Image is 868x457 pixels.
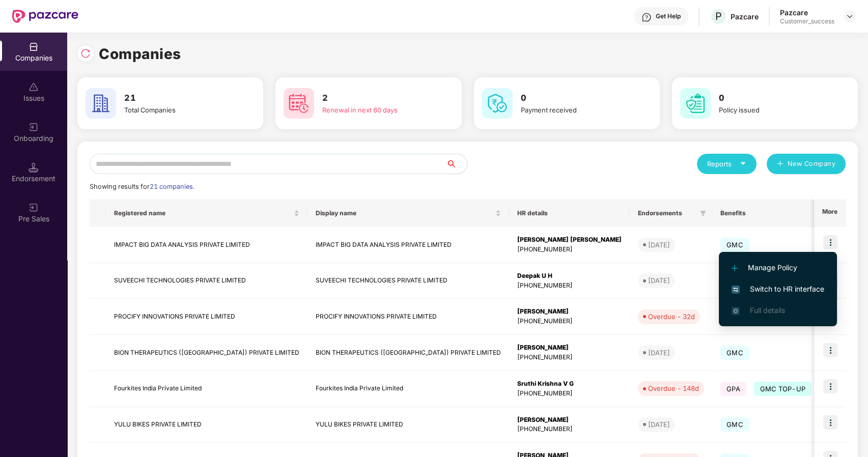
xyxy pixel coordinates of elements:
img: svg+xml;base64,PHN2ZyBpZD0iUmVsb2FkLTMyeDMyIiB4bWxucz0iaHR0cDovL3d3dy53My5vcmcvMjAwMC9zdmciIHdpZH... [80,48,91,59]
img: icon [823,415,837,430]
span: GMC [720,238,749,252]
span: 21 companies. [150,183,194,190]
img: svg+xml;base64,PHN2ZyB4bWxucz0iaHR0cDovL3d3dy53My5vcmcvMjAwMC9zdmciIHdpZHRoPSI2MCIgaGVpZ2h0PSI2MC... [284,88,314,119]
span: Display name [316,209,493,217]
td: IMPACT BIG DATA ANALYSIS PRIVATE LIMITED [307,227,509,263]
td: Fourkites India Private Limited [307,371,509,407]
img: svg+xml;base64,PHN2ZyB3aWR0aD0iMTQuNSIgaGVpZ2h0PSIxNC41IiB2aWV3Qm94PSIwIDAgMTYgMTYiIGZpbGw9Im5vbm... [29,162,39,173]
div: [PHONE_NUMBER] [517,317,622,326]
span: plus [777,160,783,168]
div: Renewal in next 60 days [322,105,433,115]
img: icon [823,379,837,393]
img: svg+xml;base64,PHN2ZyB4bWxucz0iaHR0cDovL3d3dy53My5vcmcvMjAwMC9zdmciIHdpZHRoPSIxMi4yMDEiIGhlaWdodD... [732,265,738,271]
th: Display name [307,199,509,227]
div: [PERSON_NAME] [517,307,622,317]
span: P [715,10,722,22]
div: [DATE] [648,348,670,358]
div: Pazcare [780,8,834,17]
th: More [814,199,846,227]
div: Overdue - 32d [648,311,695,322]
td: PROCIFY INNOVATIONS PRIVATE LIMITED [106,299,307,335]
div: Get Help [656,12,681,20]
div: [PHONE_NUMBER] [517,245,622,254]
span: filter [698,207,708,219]
div: [PHONE_NUMBER] [517,389,622,398]
div: [PERSON_NAME] [PERSON_NAME] [517,235,622,245]
td: Fourkites India Private Limited [106,371,307,407]
div: [PERSON_NAME] [517,343,622,353]
img: svg+xml;base64,PHN2ZyB3aWR0aD0iMjAiIGhlaWdodD0iMjAiIHZpZXdCb3g9IjAgMCAyMCAyMCIgZmlsbD0ibm9uZSIgeG... [29,122,39,132]
button: search [446,154,467,174]
span: Showing results for [90,183,194,190]
span: GPA [720,382,746,396]
div: Reports [707,159,746,169]
img: svg+xml;base64,PHN2ZyBpZD0iSGVscC0zMngzMiIgeG1sbnM9Imh0dHA6Ly93d3cudzMub3JnLzIwMDAvc3ZnIiB3aWR0aD... [641,12,652,22]
span: Switch to HR interface [732,283,824,295]
div: [PHONE_NUMBER] [517,281,622,291]
td: SUVEECHI TECHNOLOGIES PRIVATE LIMITED [307,263,509,299]
span: GMC [720,346,749,360]
img: svg+xml;base64,PHN2ZyB4bWxucz0iaHR0cDovL3d3dy53My5vcmcvMjAwMC9zdmciIHdpZHRoPSI2MCIgaGVpZ2h0PSI2MC... [86,88,116,119]
span: Manage Policy [732,262,824,273]
td: BION THERAPEUTICS ([GEOGRAPHIC_DATA]) PRIVATE LIMITED [307,335,509,371]
span: Registered name [114,209,292,217]
img: svg+xml;base64,PHN2ZyB4bWxucz0iaHR0cDovL3d3dy53My5vcmcvMjAwMC9zdmciIHdpZHRoPSIxNi4zNjMiIGhlaWdodD... [732,307,740,315]
th: Registered name [106,199,307,227]
div: [PERSON_NAME] [517,415,622,425]
div: [PHONE_NUMBER] [517,424,622,434]
div: Pazcare [731,12,759,21]
h1: Companies [99,43,181,65]
span: GMC [720,417,749,432]
span: Full details [750,306,785,315]
h3: 21 [124,92,235,105]
img: svg+xml;base64,PHN2ZyB4bWxucz0iaHR0cDovL3d3dy53My5vcmcvMjAwMC9zdmciIHdpZHRoPSI2MCIgaGVpZ2h0PSI2MC... [680,88,711,119]
th: HR details [509,199,630,227]
td: IMPACT BIG DATA ANALYSIS PRIVATE LIMITED [106,227,307,263]
div: Payment received [521,105,631,115]
td: PROCIFY INNOVATIONS PRIVATE LIMITED [307,299,509,335]
div: [PHONE_NUMBER] [517,353,622,362]
img: svg+xml;base64,PHN2ZyBpZD0iRHJvcGRvd24tMzJ4MzIiIHhtbG5zPSJodHRwOi8vd3d3LnczLm9yZy8yMDAwL3N2ZyIgd2... [846,12,854,20]
img: svg+xml;base64,PHN2ZyBpZD0iQ29tcGFuaWVzIiB4bWxucz0iaHR0cDovL3d3dy53My5vcmcvMjAwMC9zdmciIHdpZHRoPS... [29,42,39,52]
img: icon [823,235,837,249]
div: Sruthi Krishna V G [517,379,622,389]
td: YULU BIKES PRIVATE LIMITED [307,407,509,443]
img: svg+xml;base64,PHN2ZyB3aWR0aD0iMjAiIGhlaWdodD0iMjAiIHZpZXdCb3g9IjAgMCAyMCAyMCIgZmlsbD0ibm9uZSIgeG... [29,203,39,213]
div: [DATE] [648,419,670,430]
img: icon [823,343,837,357]
div: Customer_success [780,17,834,25]
div: [DATE] [648,275,670,285]
td: YULU BIKES PRIVATE LIMITED [106,407,307,443]
h3: 0 [719,92,829,105]
div: [DATE] [648,240,670,250]
span: search [446,160,467,168]
td: SUVEECHI TECHNOLOGIES PRIVATE LIMITED [106,263,307,299]
img: svg+xml;base64,PHN2ZyBpZD0iSXNzdWVzX2Rpc2FibGVkIiB4bWxucz0iaHR0cDovL3d3dy53My5vcmcvMjAwMC9zdmciIH... [29,82,39,92]
div: Overdue - 148d [648,383,699,393]
span: New Company [788,159,836,169]
img: New Pazcare Logo [12,10,78,23]
img: svg+xml;base64,PHN2ZyB4bWxucz0iaHR0cDovL3d3dy53My5vcmcvMjAwMC9zdmciIHdpZHRoPSIxNiIgaGVpZ2h0PSIxNi... [732,285,740,294]
div: Policy issued [719,105,829,115]
div: Deepak U H [517,271,622,281]
h3: 2 [322,92,433,105]
div: Total Companies [124,105,235,115]
button: plusNew Company [767,154,846,174]
h3: 0 [521,92,631,105]
span: caret-down [740,160,746,167]
span: GMC TOP-UP [754,382,811,396]
span: filter [700,210,706,216]
span: Endorsements [638,209,696,217]
td: BION THERAPEUTICS ([GEOGRAPHIC_DATA]) PRIVATE LIMITED [106,335,307,371]
img: svg+xml;base64,PHN2ZyB4bWxucz0iaHR0cDovL3d3dy53My5vcmcvMjAwMC9zdmciIHdpZHRoPSI2MCIgaGVpZ2h0PSI2MC... [482,88,513,119]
